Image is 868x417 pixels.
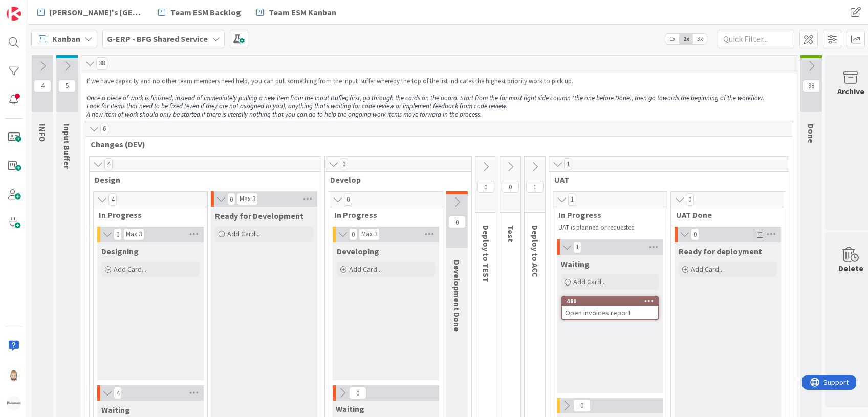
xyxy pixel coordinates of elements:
[506,225,516,242] span: Test
[802,80,820,92] span: 98
[554,174,776,185] span: UAT
[52,33,80,45] span: Kanban
[104,158,113,170] span: 4
[573,241,581,253] span: 1
[349,265,382,274] span: Add Card...
[806,124,816,143] span: Done
[361,232,377,237] div: Max 3
[686,193,694,206] span: 0
[838,262,863,274] div: Delete
[86,77,792,85] p: If we have capacity and no other team members need help, you can pull something from the Input Bu...
[340,158,348,170] span: 0
[86,94,764,102] em: Once a piece of work is finished, instead of immediately pulling a new item from the Input Buffer...
[330,174,459,185] span: Develop
[558,224,662,232] p: UAT is planned or requested
[58,80,76,92] span: 5
[100,123,108,135] span: 6
[152,3,247,21] a: Team ESM Backlog
[573,400,591,412] span: 0
[693,34,707,44] span: 3x
[336,404,364,414] span: Waiting
[448,216,466,228] span: 0
[99,210,194,220] span: In Progress
[114,265,146,274] span: Add Card...
[530,225,540,277] span: Deploy to ACC
[558,210,654,220] span: In Progress
[679,34,693,44] span: 2x
[7,367,21,382] img: Rv
[108,193,117,206] span: 4
[126,232,142,237] div: Max 3
[562,297,658,306] div: 480
[86,102,508,111] em: Look for items that need to be fixed (even if they are not assigned to you), anything that’s wait...
[227,229,260,238] span: Add Card...
[215,211,303,221] span: Ready for Development
[452,260,462,332] span: Development Done
[679,246,762,256] span: Ready for deployment
[665,34,679,44] span: 1x
[337,246,379,256] span: Developing
[62,124,72,169] span: Input Buffer
[86,110,482,119] em: A new item of work should only be started if there is literally nothing that you can do to help t...
[691,228,699,240] span: 0
[96,57,107,70] span: 38
[21,2,47,14] span: Support
[573,277,606,287] span: Add Card...
[502,181,519,193] span: 0
[567,298,658,305] div: 480
[526,181,544,193] span: 1
[170,6,241,18] span: Team ESM Backlog
[349,387,366,399] span: 0
[227,193,235,205] span: 0
[114,228,122,240] span: 0
[718,30,794,48] input: Quick Filter...
[269,6,336,18] span: Team ESM Kanban
[564,158,572,170] span: 1
[561,259,590,269] span: Waiting
[344,193,352,206] span: 0
[240,196,255,202] div: Max 3
[107,34,208,44] b: G-ERP - BFG Shared Service
[568,193,576,206] span: 1
[691,265,724,274] span: Add Card...
[31,3,149,21] a: [PERSON_NAME]'s [GEOGRAPHIC_DATA]
[7,7,21,21] img: Visit kanbanzone.com
[477,181,494,193] span: 0
[114,387,122,399] span: 4
[101,246,139,256] span: Designing
[250,3,342,21] a: Team ESM Kanban
[349,228,357,240] span: 0
[676,210,772,220] span: UAT Done
[7,396,21,410] img: avatar
[37,124,48,142] span: INFO
[481,225,491,282] span: Deploy to TEST
[91,139,780,149] span: Changes (DEV)
[50,6,143,18] span: [PERSON_NAME]'s [GEOGRAPHIC_DATA]
[562,306,658,319] div: Open invoices report
[34,80,51,92] span: 4
[334,210,430,220] span: In Progress
[837,85,864,97] div: Archive
[101,405,130,415] span: Waiting
[95,174,308,185] span: Design
[562,297,658,319] div: 480Open invoices report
